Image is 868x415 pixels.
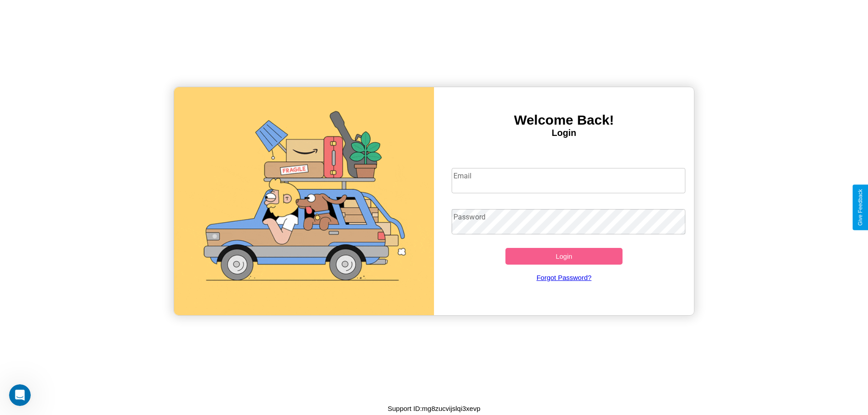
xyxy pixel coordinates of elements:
[505,248,623,265] button: Login
[857,189,863,226] div: Give Feedback
[387,402,480,415] p: Support ID: mg8zucvijslqi3xevp
[9,384,31,406] iframe: Intercom live chat
[447,265,681,290] a: Forgot Password?
[174,87,434,315] img: gif
[434,112,694,128] h3: Welcome Back!
[434,128,694,138] h4: Login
